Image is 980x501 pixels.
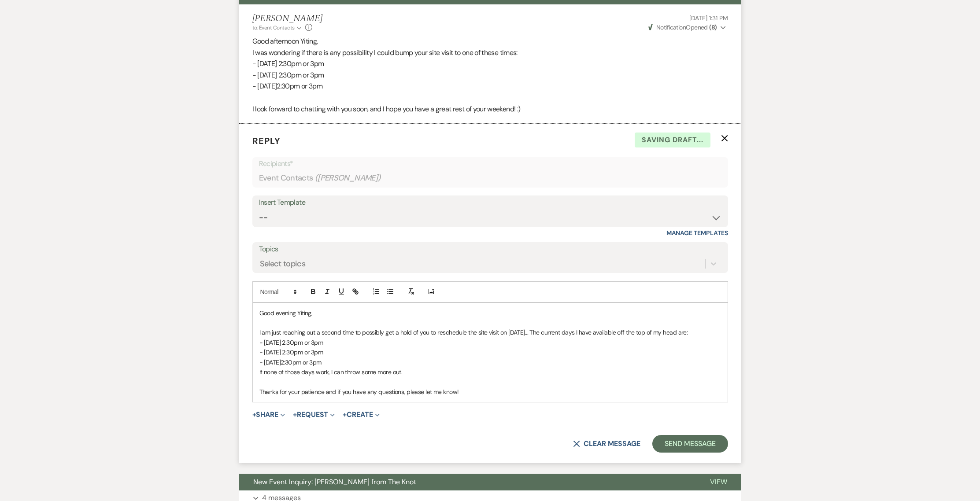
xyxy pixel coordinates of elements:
span: ( [PERSON_NAME] ) [315,172,381,184]
h5: [PERSON_NAME] [252,13,322,24]
p: Thanks for your patience and if you have any questions, please let me know! [259,387,721,397]
p: Good afternoon Yiting, [252,36,728,47]
button: Clear message [573,440,640,447]
span: + [293,411,297,418]
p: - [DATE] 2:30pm or 3pm [252,58,728,70]
p: - [DATE]2:30pm or 3pm [252,81,728,92]
span: Notification [656,23,686,31]
button: Send Message [652,435,728,453]
span: - [DATE]2:30pm or 3pm [259,358,322,366]
p: Recipients* [259,158,721,169]
div: Select topics [260,258,306,270]
p: I was wondering if there is any possibility I could bump your site visit to one of these times: [252,47,728,59]
p: If none of those days work, I can throw some more out. [259,367,721,377]
span: to: Event Contacts [252,24,295,31]
button: New Event Inquiry: [PERSON_NAME] from The Knot [239,474,696,490]
button: View [696,474,741,490]
span: + [252,411,256,418]
span: - [DATE] 2:30pm or 3pm [259,348,323,356]
label: Topics [259,243,721,256]
span: View [710,477,727,486]
button: NotificationOpened (8) [647,23,728,32]
span: Reply [252,135,281,147]
p: - [DATE] 2:30pm or 3pm [252,70,728,81]
span: Saving draft... [635,133,710,147]
p: I look forward to chatting with you soon, and I hope you have a great rest of your weekend! :) [252,103,728,115]
span: + [343,411,347,418]
span: New Event Inquiry: [PERSON_NAME] from The Knot [253,477,416,486]
span: [DATE] 1:31 PM [689,14,728,22]
div: Event Contacts [259,169,721,187]
button: Request [293,411,335,418]
button: Share [252,411,285,418]
a: Manage Templates [666,229,728,237]
p: I am just reaching out a second time to possibly get a hold of you to reschedule the site visit o... [259,328,721,337]
button: to: Event Contacts [252,24,303,32]
button: Create [343,411,379,418]
div: Insert Template [259,196,721,209]
span: Opened [648,23,717,31]
p: Good evening Yiting, [259,308,721,318]
span: - [DATE] 2:30pm or 3pm [259,339,323,346]
strong: ( 8 ) [709,23,717,31]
